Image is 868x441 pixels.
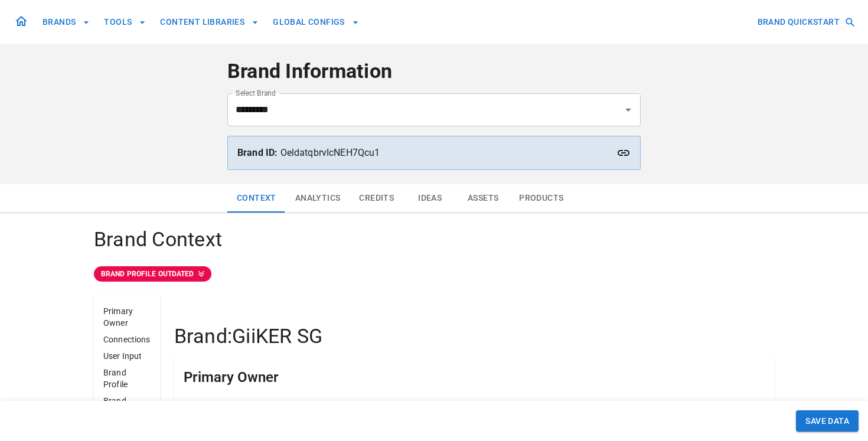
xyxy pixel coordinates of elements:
[38,11,94,33] button: BRANDS
[103,334,151,345] p: Connections
[184,368,279,387] h5: Primary Owner
[227,59,641,84] h4: Brand Information
[753,11,859,33] button: BRAND QUICKSTART
[99,11,151,33] button: TOOLS
[227,184,286,213] button: Context
[174,324,774,349] h4: Brand: GiiKER SG
[103,305,151,329] p: Primary Owner
[510,184,573,213] button: Products
[237,147,278,158] strong: Brand ID:
[103,350,151,362] p: User Input
[403,184,456,213] button: Ideas
[268,11,364,33] button: GLOBAL CONFIGS
[350,184,403,213] button: Credits
[155,11,263,33] button: CONTENT LIBRARIES
[620,102,637,118] button: Open
[796,410,859,432] button: SAVE DATA
[94,266,774,282] a: BRAND PROFILE OUTDATED
[286,184,350,213] button: Analytics
[237,146,631,160] p: OeldatqbrvIcNEH7Qcu1
[236,88,276,98] label: Select Brand
[103,395,151,430] p: Brand Context Notes
[101,269,194,279] p: BRAND PROFILE OUTDATED
[94,227,774,252] h4: Brand Context
[456,184,510,213] button: Assets
[174,356,774,398] div: Primary Owner
[103,367,151,390] p: Brand Profile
